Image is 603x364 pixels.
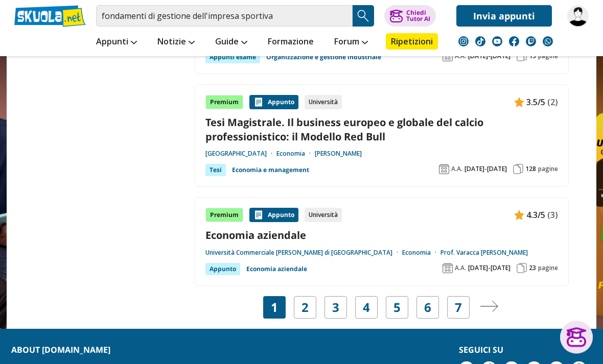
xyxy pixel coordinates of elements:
a: Università Commerciale [PERSON_NAME] di [GEOGRAPHIC_DATA] [205,249,402,257]
a: Economia [276,150,315,158]
img: Appunti contenuto [514,210,524,221]
a: Forum [332,33,370,52]
a: Appunti [94,33,140,52]
a: Guide [213,33,250,52]
a: 5 [393,301,401,315]
a: 4 [363,301,370,315]
div: Appunto [205,263,240,276]
a: Prof. Varacca [PERSON_NAME] [440,249,528,257]
nav: Navigazione pagine [195,297,569,319]
a: 6 [424,301,431,315]
span: pagine [538,53,558,61]
img: Appunti contenuto [514,98,524,108]
img: Pagine [517,52,527,62]
img: Anno accademico [439,164,449,175]
span: 15 [529,53,536,61]
img: Cerca appunti, riassunti o versioni [356,8,371,23]
img: facebook [509,36,519,46]
span: pagine [538,165,558,174]
div: Tesi [205,164,226,177]
div: Premium [205,208,243,223]
button: Search Button [353,5,374,27]
a: 2 [301,301,309,315]
a: Formazione [265,33,316,52]
img: Anno accademico [443,263,453,274]
span: 3.5/5 [526,96,545,109]
a: Economia aziendale [246,263,307,276]
img: tiktok [475,36,485,46]
span: [DATE]-[DATE] [465,165,507,174]
span: 128 [525,165,536,174]
div: Università [305,95,342,110]
div: Chiedi Tutor AI [406,10,430,22]
a: Organizzazione e gestione industriale [266,52,381,64]
a: Ripetizioni [386,33,438,50]
span: [DATE]-[DATE] [468,53,511,61]
span: A.A. [451,165,462,174]
img: Pagine [513,164,523,175]
button: ChiediTutor AI [384,5,436,27]
div: Premium [205,95,243,110]
a: 7 [455,301,462,315]
div: Appunto [249,95,298,110]
img: Alessia.ser4 [567,5,589,27]
div: Università [305,208,342,223]
div: Appunti esame [205,52,260,64]
a: Invia appunti [456,5,552,27]
strong: About [DOMAIN_NAME] [11,345,110,356]
a: Economia e management [232,164,309,177]
a: 3 [332,301,339,315]
span: A.A. [455,264,466,273]
a: [GEOGRAPHIC_DATA] [205,150,276,158]
span: (2) [547,96,558,109]
img: Appunti contenuto [253,98,264,108]
span: 4.3/5 [526,209,545,222]
a: Pagina successiva [480,301,498,315]
img: Pagina successiva [480,301,498,312]
span: 23 [529,264,536,273]
a: Tesi Magistrale. Il business europeo e globale del calcio professionistico: il Modello Red Bull [205,116,558,143]
img: Pagine [517,263,527,274]
a: Economia [402,249,440,257]
a: Notizie [155,33,197,52]
img: Anno accademico [443,52,453,62]
a: Economia aziendale [205,229,558,242]
span: [DATE]-[DATE] [468,264,511,273]
span: 1 [271,301,278,315]
img: twitch [526,36,536,46]
div: Appunto [249,208,298,223]
img: Appunti contenuto [253,210,264,221]
a: [PERSON_NAME] [315,150,362,158]
span: (3) [547,209,558,222]
strong: Seguici su [459,345,503,356]
span: pagine [538,264,558,273]
input: Cerca appunti, riassunti o versioni [96,5,353,27]
img: instagram [458,36,469,46]
img: WhatsApp [543,36,553,46]
span: A.A. [455,53,466,61]
img: youtube [492,36,502,46]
